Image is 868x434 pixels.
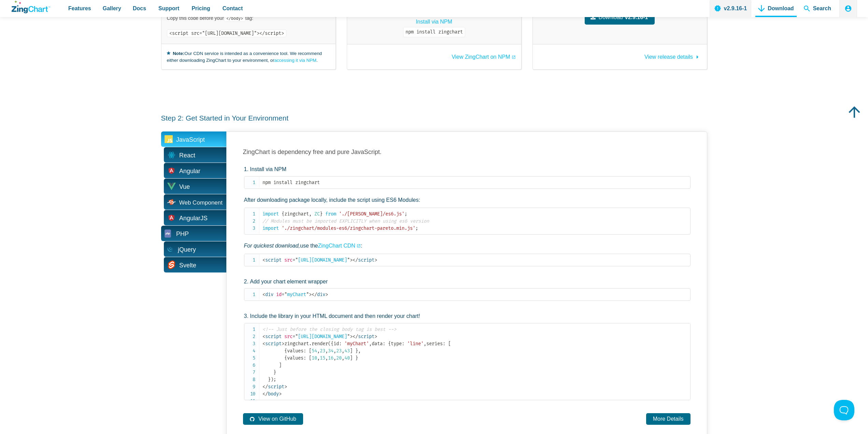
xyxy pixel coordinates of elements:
[279,362,282,368] span: ]
[133,4,146,13] span: Docs
[284,334,293,339] span: src
[353,257,358,263] span: </
[599,13,623,22] span: Download
[312,348,317,354] span: 54
[273,369,276,375] span: }
[353,334,358,339] span: </
[333,348,336,354] span: ,
[262,341,265,347] span: <
[262,334,265,339] span: <
[306,292,309,297] span: "
[347,257,350,263] span: "
[243,148,691,156] h3: ZingChart is dependency free and pure JavaScript.
[407,341,424,347] span: 'line'
[68,4,91,13] span: Features
[403,27,465,37] code: npm install zingchart
[355,355,358,361] span: }
[262,341,451,382] span: zingchart id data type series values values
[262,334,282,339] span: script
[262,292,265,297] span: <
[167,50,330,64] small: Our CDN service is intended as a convenience tool. We recommend either downloading ZingChart to y...
[383,341,385,347] span: :
[369,341,372,347] span: ,
[161,113,707,123] h3: Step 2: Get Started in Your Environment
[179,213,208,224] span: AngularJS
[317,355,320,361] span: ,
[243,413,303,424] a: View on GitHub
[325,355,328,361] span: ,
[244,243,300,249] em: For quickest download,
[12,1,50,13] a: ZingChart Logo. Click to return to the homepage
[312,292,317,297] span: </
[834,400,854,420] iframe: Toggle Customer Support
[223,4,243,13] span: Contact
[178,244,196,255] span: jQuery
[309,211,312,217] span: ,
[282,341,284,347] span: >
[309,341,312,347] span: .
[262,257,265,263] span: <
[344,348,350,354] span: 43
[416,17,452,26] a: Install via NPM
[312,355,317,361] span: 10
[309,355,312,361] span: [
[644,51,701,60] a: View release details
[179,150,195,161] span: React
[404,211,407,217] span: ;
[424,341,426,347] span: ,
[644,54,693,60] span: View release details
[646,413,691,424] a: More Details
[452,54,515,60] a: View ZingChart on NPM
[353,257,374,263] span: script
[585,10,655,25] a: Downloadv2.9.16-1
[331,341,333,347] span: {
[165,229,171,238] img: PHP Icon
[179,166,200,177] span: Angular
[179,182,190,192] span: Vue
[320,355,325,361] span: 15
[443,341,445,347] span: :
[224,15,245,22] code: </body>
[303,348,306,354] span: :
[282,292,284,297] span: =
[244,277,691,301] li: Add your chart element wrapper
[339,211,404,217] span: './[PERSON_NAME]/es6.js'
[284,348,287,354] span: {
[358,348,361,354] span: ,
[320,211,323,217] span: }
[350,355,353,361] span: ]
[262,391,279,397] span: body
[625,13,648,22] strong: v2.9.16-1
[262,179,690,186] code: npm install zingchart
[350,348,353,354] span: ]
[344,355,350,361] span: 40
[415,225,418,231] span: ;
[293,334,295,339] span: =
[325,348,328,354] span: ,
[276,292,282,297] span: id
[262,384,284,390] span: script
[309,348,312,354] span: [
[262,218,429,224] span: // Modules must be imported EXPLICITLY when using es6 version
[262,391,268,397] span: </
[353,334,374,339] span: script
[179,200,223,206] span: Web Component
[303,355,306,361] span: :
[336,355,342,361] span: 20
[350,257,353,263] span: >
[262,341,282,347] span: script
[284,384,287,390] span: >
[284,292,287,297] span: "
[333,355,336,361] span: ,
[339,341,342,347] span: :
[176,135,205,145] span: JavaScript
[284,257,293,263] span: src
[262,384,268,390] span: </
[293,257,350,263] span: [URL][DOMAIN_NAME]
[320,348,325,354] span: 23
[293,257,295,263] span: =
[347,334,350,339] span: "
[448,341,451,347] span: [
[282,211,284,217] span: {
[262,210,690,232] code: zingchart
